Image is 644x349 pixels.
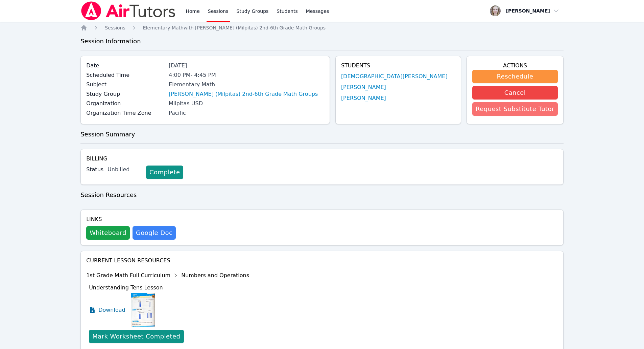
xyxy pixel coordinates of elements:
[86,215,176,223] h4: Links
[86,155,558,163] h4: Billing
[80,1,176,20] img: Air Tutors
[86,71,165,79] label: Scheduled Time
[146,166,183,179] a: Complete
[89,330,184,343] button: Mark Worksheet Completed
[169,62,324,70] div: [DATE]
[472,86,558,100] button: Cancel
[341,83,386,91] a: [PERSON_NAME]
[86,226,130,240] button: Whiteboard
[143,25,326,30] span: Elementary Math with [PERSON_NAME] (Milpitas) 2nd-6th Grade Math Groups
[472,62,558,70] h4: Actions
[86,270,251,281] div: 1st Grade Math Full Curriculum Numbers and Operations
[341,72,448,81] a: [DEMOGRAPHIC_DATA][PERSON_NAME]
[169,71,324,79] div: 4:00 PM - 4:45 PM
[131,293,155,327] img: Understanding Tens Lesson
[105,25,125,30] span: Sessions
[143,24,326,31] a: Elementary Mathwith [PERSON_NAME] (Milpitas) 2nd-6th Grade Math Groups
[169,100,324,108] div: Milpitas USD
[86,109,165,117] label: Organization Time Zone
[80,130,564,139] h3: Session Summary
[169,81,324,89] div: Elementary Math
[86,166,103,174] label: Status
[86,90,165,98] label: Study Group
[169,90,318,98] a: [PERSON_NAME] (Milpitas) 2nd-6th Grade Math Groups
[86,81,165,89] label: Subject
[341,94,386,102] a: [PERSON_NAME]
[86,100,165,108] label: Organization
[80,24,564,31] nav: Breadcrumb
[98,306,125,314] span: Download
[108,166,141,174] div: Unbilled
[169,109,324,117] div: Pacific
[105,24,125,31] a: Sessions
[341,62,455,70] h4: Students
[306,8,329,15] span: Messages
[80,37,564,46] h3: Session Information
[86,257,558,265] h4: Current Lesson Resources
[472,102,558,116] button: Request Substitute Tutor
[89,293,125,327] a: Download
[89,284,163,291] span: Understanding Tens Lesson
[92,332,180,341] div: Mark Worksheet Completed
[133,226,176,240] a: Google Doc
[86,62,165,70] label: Date
[472,70,558,83] button: Reschedule
[80,190,564,200] h3: Session Resources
